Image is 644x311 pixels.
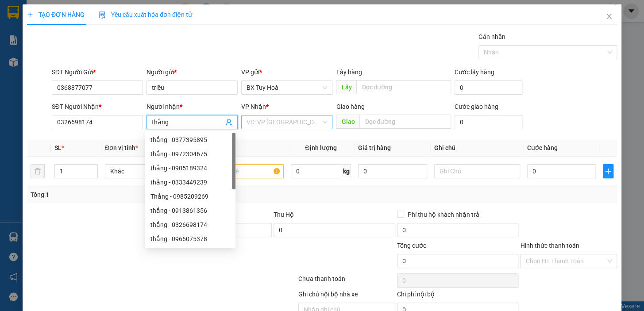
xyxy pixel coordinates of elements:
span: plus [603,168,613,175]
div: thắng - 0905189324 [145,161,235,175]
button: delete [31,164,45,178]
div: thắng - 0333449239 [145,175,235,189]
input: 0 [358,164,427,178]
span: Phí thu hộ khách nhận trả [404,210,483,219]
label: Cước lấy hàng [455,69,494,76]
span: Lấy [336,80,356,94]
span: Giá trị hàng [358,144,391,151]
span: TẠO ĐƠN HÀNG [27,11,85,18]
li: Cúc Tùng Limousine [4,4,128,38]
label: Hình thức thanh toán [520,242,579,249]
span: kg [342,164,351,178]
div: VP gửi [241,67,332,77]
div: thắng - 0913861356 [150,206,230,215]
div: Ghi chú nội bộ nhà xe [298,289,395,303]
div: thắng - 0972304675 [145,147,235,161]
div: thắng - 0905189324 [150,163,230,173]
span: close [605,13,613,20]
li: VP BX Tuy Hoà [4,48,61,58]
span: plus [27,12,33,18]
div: thắng - 0377395895 [145,133,235,147]
button: Close [597,4,621,29]
label: Cước giao hàng [455,103,498,110]
div: Chi phí nội bộ [397,289,519,303]
span: Thu Hộ [274,211,294,218]
span: Lấy hàng [336,69,362,76]
div: SĐT Người Gửi [52,67,143,77]
div: Tổng: 1 [31,190,249,200]
span: user-add [225,119,232,126]
input: Dọc đường [359,115,451,129]
div: Thắng - 0985209269 [145,189,235,203]
span: Đơn vị tính [105,144,138,151]
button: plus [603,164,613,178]
label: Gán nhãn [478,33,505,40]
span: Yêu cầu xuất hóa đơn điện tử [99,11,192,18]
span: BX Tuy Hoà [247,81,327,94]
img: icon [99,12,106,19]
span: Khác [110,165,185,178]
span: Giao [336,115,359,129]
input: Cước lấy hàng [455,81,522,95]
input: Ghi Chú [434,164,520,178]
div: thắng - 0966075378 [150,234,230,244]
span: Tổng cước [397,242,426,249]
span: Giao hàng [336,103,364,110]
span: Định lượng [305,144,336,151]
th: Ghi chú [431,139,524,157]
div: SĐT Người Nhận [52,102,143,111]
li: VP VP [GEOGRAPHIC_DATA] xe Limousine [61,48,118,77]
div: thắng - 0333449239 [150,177,230,187]
div: thắng - 0966075378 [145,232,235,246]
div: Người gửi [147,67,238,77]
div: thắng - 0972304675 [150,149,230,159]
input: Cước giao hàng [455,115,522,129]
div: thắng - 0913861356 [145,203,235,218]
span: Cước hàng [527,144,558,151]
span: environment [4,59,11,65]
div: Chưa thanh toán [297,274,396,289]
div: thắng - 0326698174 [150,220,230,230]
span: VP Nhận [241,103,266,110]
input: Dọc đường [356,80,451,94]
div: thắng - 0377395895 [150,135,230,145]
div: Thắng - 0985209269 [150,192,230,201]
div: Người nhận [147,102,238,111]
div: thắng - 0326698174 [145,218,235,232]
span: SL [54,144,62,151]
input: VD: Bàn, Ghế [198,164,284,178]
